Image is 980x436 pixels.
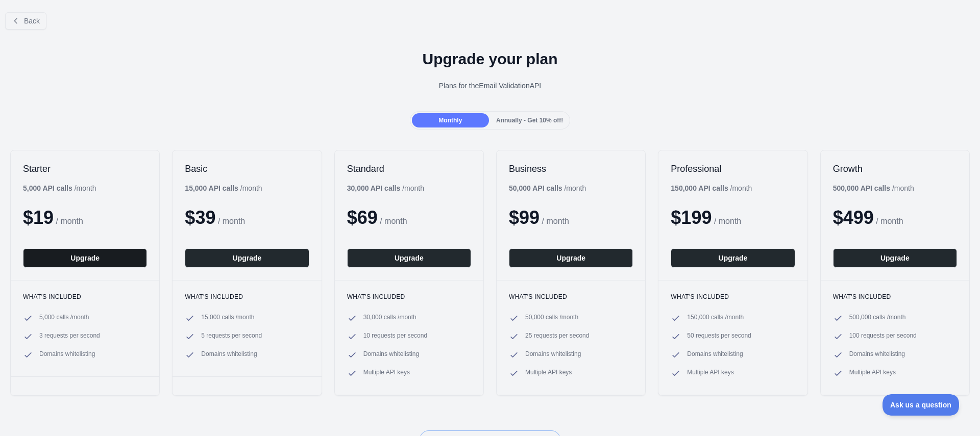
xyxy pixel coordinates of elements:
span: / month [380,217,407,225]
span: $ 199 [671,207,712,228]
button: Upgrade [347,248,471,268]
span: / month [542,217,569,225]
span: $ 99 [509,207,540,228]
button: Upgrade [671,248,795,268]
iframe: Toggle Customer Support [883,394,960,416]
button: Upgrade [509,248,633,268]
span: / month [714,217,741,225]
